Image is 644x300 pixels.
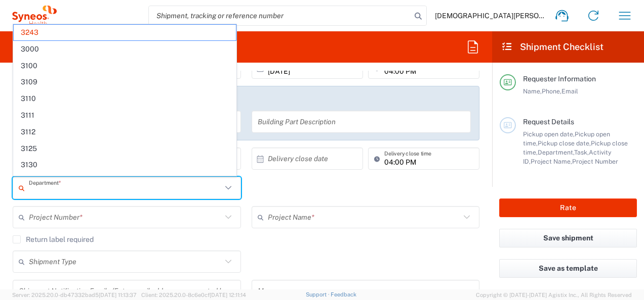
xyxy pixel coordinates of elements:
span: 3111 [14,108,236,123]
button: Save shipment [499,229,637,247]
span: Request Details [523,118,574,126]
span: Project Number [572,158,618,165]
span: [DATE] 11:13:37 [99,292,137,298]
span: Project Name, [531,158,572,165]
span: Pickup close date, [538,139,591,147]
span: [DEMOGRAPHIC_DATA][PERSON_NAME] [435,11,546,20]
span: Pickup open date, [523,130,575,138]
a: Feedback [331,291,356,297]
span: Task, [574,148,589,156]
span: Server: 2025.20.0-db47332bad5 [12,292,137,298]
span: Client: 2025.20.0-8c6e0cf [141,292,246,298]
a: Support [306,291,331,297]
span: Requester Information [523,75,596,83]
span: 3135 [14,174,236,189]
span: 3110 [14,91,236,107]
button: Rate [499,198,637,217]
span: 3112 [14,124,236,140]
span: 3130 [14,157,236,173]
span: Name, [523,87,542,95]
span: Department, [538,148,574,156]
h2: Desktop Shipment Request [12,41,128,53]
span: 3100 [14,58,236,74]
span: Email [561,87,578,95]
label: Return label required [13,235,94,243]
span: Phone, [542,87,561,95]
span: 3125 [14,141,236,157]
h2: Shipment Checklist [501,41,603,53]
span: Copyright © [DATE]-[DATE] Agistix Inc., All Rights Reserved [476,290,632,299]
span: 3109 [14,74,236,90]
span: [DATE] 12:11:14 [210,292,246,298]
button: Save as template [499,259,637,278]
input: Shipment, tracking or reference number [149,6,411,25]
